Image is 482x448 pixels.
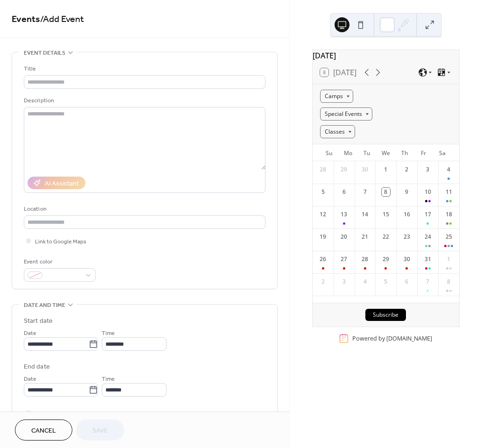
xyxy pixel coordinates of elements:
[403,165,411,174] div: 2
[445,188,453,196] div: 11
[340,277,348,286] div: 3
[424,188,432,196] div: 10
[320,144,339,161] div: Su
[319,255,327,263] div: 26
[340,233,348,241] div: 20
[377,144,395,161] div: We
[340,188,348,196] div: 6
[403,277,411,286] div: 6
[24,257,94,267] div: Event color
[445,165,453,174] div: 4
[424,165,432,174] div: 3
[352,334,432,342] div: Powered by
[424,255,432,263] div: 31
[361,210,369,219] div: 14
[24,316,53,326] div: Start date
[361,255,369,263] div: 28
[31,426,56,436] span: Cancel
[102,328,115,338] span: Time
[382,165,390,174] div: 1
[433,144,452,161] div: Sa
[313,50,459,61] div: [DATE]
[445,277,453,286] div: 8
[24,48,65,58] span: Event details
[403,210,411,219] div: 16
[382,210,390,219] div: 15
[24,64,264,74] div: Title
[361,188,369,196] div: 7
[445,255,453,263] div: 1
[15,420,72,441] button: Cancel
[340,165,348,174] div: 29
[24,362,50,372] div: End date
[35,237,86,247] span: Link to Google Maps
[319,233,327,241] div: 19
[357,144,376,161] div: Tu
[395,144,414,161] div: Th
[445,210,453,219] div: 18
[382,277,390,286] div: 5
[319,188,327,196] div: 5
[361,165,369,174] div: 30
[24,374,36,384] span: Date
[424,233,432,241] div: 24
[424,277,432,286] div: 7
[319,165,327,174] div: 28
[361,277,369,286] div: 4
[35,409,51,419] span: All day
[382,188,390,196] div: 8
[403,233,411,241] div: 23
[340,255,348,263] div: 27
[102,374,115,384] span: Time
[386,334,432,342] a: [DOMAIN_NAME]
[24,204,264,214] div: Location
[382,255,390,263] div: 29
[424,210,432,219] div: 17
[319,277,327,286] div: 2
[414,144,433,161] div: Fr
[339,144,357,161] div: Mo
[40,10,84,28] span: / Add Event
[24,96,264,106] div: Description
[319,210,327,219] div: 12
[403,255,411,263] div: 30
[12,10,40,28] a: Events
[340,210,348,219] div: 13
[24,328,36,338] span: Date
[24,300,65,310] span: Date and time
[445,233,453,241] div: 25
[361,233,369,241] div: 21
[403,188,411,196] div: 9
[382,233,390,241] div: 22
[365,309,406,321] button: Subscribe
